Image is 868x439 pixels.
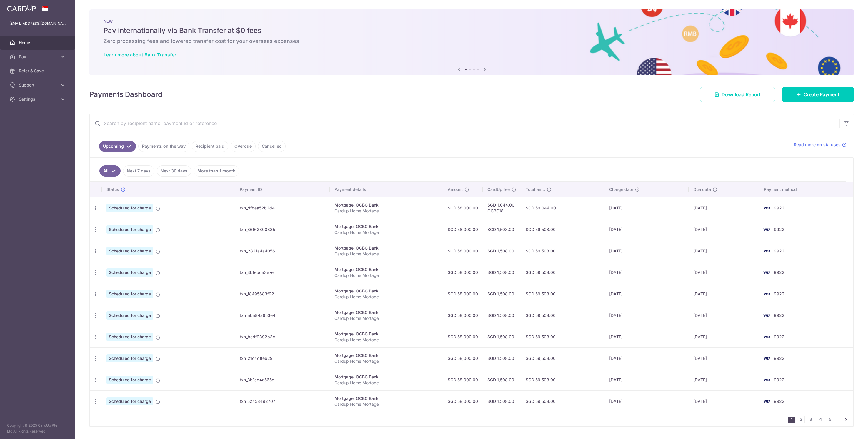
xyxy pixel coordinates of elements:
span: Scheduled for charge [106,247,153,255]
span: 9922 [774,399,784,404]
span: Home [19,40,58,46]
td: txn_aba84a653e4 [235,305,330,326]
span: 9922 [774,334,784,339]
td: SGD 59,044.00 [521,197,604,219]
td: [DATE] [604,305,689,326]
th: Payment ID [235,182,330,197]
td: [DATE] [604,347,689,369]
td: SGD 59,508.00 [521,283,604,305]
img: Bank Card [761,312,773,319]
span: Total amt. [526,187,545,192]
td: SGD 1,508.00 [483,219,521,240]
li: ... [836,416,840,423]
td: SGD 1,508.00 [483,390,521,412]
td: [DATE] [604,197,689,219]
p: NEW [104,19,840,24]
td: [DATE] [689,347,759,369]
div: Mortgage. OCBC Bank [334,288,438,294]
td: txn_dfbea52b2d4 [235,197,330,219]
a: Read more on statuses [794,142,847,148]
span: Scheduled for charge [106,354,153,362]
div: Mortgage. OCBC Bank [334,310,438,315]
a: All [99,165,121,177]
div: Mortgage. OCBC Bank [334,224,438,230]
td: [DATE] [689,262,759,283]
td: SGD 1,508.00 [483,326,521,347]
td: SGD 58,000.00 [443,347,483,369]
td: [DATE] [689,283,759,305]
p: Cardup Home Mortage [334,315,438,321]
img: CardUp [7,5,36,12]
a: Payments on the way [138,141,189,152]
td: SGD 58,000.00 [443,305,483,326]
a: 4 [817,416,824,423]
span: Refer & Save [19,68,58,74]
span: Pay [19,54,58,60]
span: Scheduled for charge [106,333,153,341]
span: 9922 [774,227,784,232]
td: SGD 59,508.00 [521,369,604,390]
td: SGD 59,508.00 [521,219,604,240]
span: Read more on statuses [794,142,841,148]
td: [DATE] [689,197,759,219]
h4: Payments Dashboard [89,89,162,100]
td: SGD 58,000.00 [443,326,483,347]
span: Amount [448,187,463,192]
img: Bank Card [761,290,773,297]
td: [DATE] [604,283,689,305]
iframe: Opens a widget where you can find more information [830,421,862,436]
span: Scheduled for charge [106,225,153,234]
span: 9922 [774,270,784,275]
td: SGD 1,044.00 OCBC18 [483,197,521,219]
div: Mortgage. OCBC Bank [334,267,438,272]
span: Scheduled for charge [106,290,153,298]
td: [DATE] [604,240,689,262]
td: SGD 59,508.00 [521,326,604,347]
td: SGD 58,000.00 [443,240,483,262]
td: txn_86f62800835 [235,219,330,240]
a: Overdue [231,141,256,152]
td: SGD 1,508.00 [483,240,521,262]
span: Scheduled for charge [106,397,153,405]
p: [EMAIL_ADDRESS][DOMAIN_NAME] [9,21,66,26]
div: Mortgage. OCBC Bank [334,245,438,251]
td: [DATE] [689,390,759,412]
div: Mortgage. OCBC Bank [334,352,438,358]
a: Cancelled [258,141,286,152]
td: SGD 58,000.00 [443,262,483,283]
span: CardUp fee [487,187,510,192]
td: SGD 59,508.00 [521,390,604,412]
p: Cardup Home Mortage [334,230,438,235]
td: SGD 1,508.00 [483,347,521,369]
p: Cardup Home Mortage [334,272,438,278]
td: SGD 59,508.00 [521,262,604,283]
td: SGD 1,508.00 [483,262,521,283]
td: SGD 58,000.00 [443,219,483,240]
td: txn_f8495683f92 [235,283,330,305]
a: More than 1 month [194,165,239,177]
div: Mortgage. OCBC Bank [334,331,438,337]
span: 9922 [774,377,784,382]
span: Create Payment [804,91,839,98]
span: 9922 [774,248,784,253]
span: 9922 [774,205,784,210]
a: Next 7 days [123,165,154,177]
td: SGD 1,508.00 [483,305,521,326]
td: SGD 58,000.00 [443,369,483,390]
span: 9922 [774,291,784,296]
td: [DATE] [689,369,759,390]
div: Mortgage. OCBC Bank [334,395,438,401]
p: Cardup Home Mortage [334,208,438,214]
span: Scheduled for charge [106,204,153,212]
td: [DATE] [604,262,689,283]
a: 2 [797,416,804,423]
input: Search by recipient name, payment id or reference [90,114,839,133]
td: SGD 58,000.00 [443,390,483,412]
span: Scheduled for charge [106,268,153,277]
span: Charge date [609,187,633,192]
td: SGD 59,508.00 [521,347,604,369]
td: txn_2821a4a4056 [235,240,330,262]
td: SGD 58,000.00 [443,197,483,219]
img: Bank transfer banner [89,9,854,75]
td: txn_52458492707 [235,390,330,412]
